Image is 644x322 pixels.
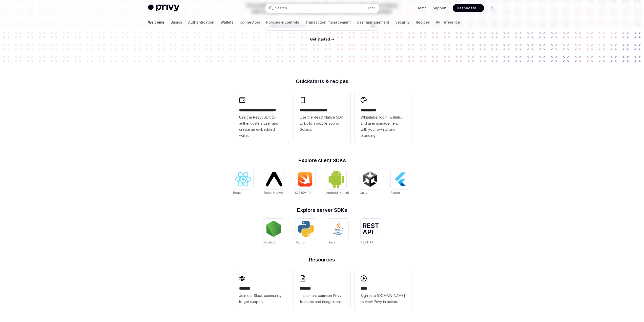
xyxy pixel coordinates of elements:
[436,16,460,28] a: API reference
[300,114,344,132] span: Use the React Native SDK to build a mobile app on Solana.
[298,221,314,237] img: Python
[361,240,374,244] span: REST API
[310,37,330,42] a: Get started
[188,16,214,28] a: Authentication
[233,191,242,195] span: React
[233,270,290,310] a: **** **Join our Slack community to get support.
[294,92,350,144] a: **** **** **** ***Use the React Native SDK to build a mobile app on Solana.
[361,114,405,139] span: Whitelabel login, wallets, and user management with your own UI and branding.
[361,219,381,245] a: REST APIREST API
[294,270,350,310] a: **** **Implement common Privy features and integrations.
[457,6,476,11] span: Dashboard
[265,4,379,13] button: Search...CtrlK
[368,6,376,10] span: Ctrl K
[328,169,344,188] img: Android (Kotlin)
[240,16,260,28] a: Connectors
[266,16,299,28] a: Policies & controls
[328,240,335,244] span: Java
[391,191,400,195] span: Flutter
[275,5,289,11] div: Search...
[233,169,253,195] a: ReactReact
[355,270,411,310] a: ****Sign in to [DOMAIN_NAME] to view Privy in action.
[326,169,349,195] a: Android (Kotlin)Android (Kotlin)
[263,219,284,245] a: NodeJSNodeJS
[361,293,405,305] span: Sign in to [DOMAIN_NAME] to view Privy in action.
[305,16,351,28] a: Transaction management
[297,172,313,187] img: iOS (Swift)
[233,79,411,84] h2: Quickstarts & recipes
[148,16,164,28] a: Welcome
[362,171,378,187] img: Unity
[393,171,409,187] img: Flutter
[363,223,379,234] img: REST API
[328,219,348,245] a: JavaJava
[239,293,284,305] span: Join our Slack community to get support.
[355,92,411,144] a: **** *****Whitelabel login, wallets, and user management with your own UI and branding.
[391,169,411,195] a: FlutterFlutter
[296,240,306,244] span: Python
[357,16,389,28] a: User management
[233,207,411,213] h2: Explore server SDKs
[326,191,349,195] span: Android (Kotlin)
[295,169,315,195] a: iOS (Swift)iOS (Swift)
[220,16,234,28] a: Wallets
[300,293,344,305] span: Implement common Privy features and integrations.
[453,4,484,12] a: Dashboard
[265,221,282,237] img: NodeJS
[417,6,427,11] a: Demo
[148,5,179,12] img: light logo
[233,158,411,163] h2: Explore client SDKs
[235,172,251,186] img: React
[295,191,311,195] span: iOS (Swift)
[433,6,447,11] a: Support
[239,114,284,139] span: Use the React SDK to authenticate a user and create an embedded wallet.
[264,169,284,195] a: React NativeReact Native
[360,169,380,195] a: UnityUnity
[296,219,316,245] a: PythonPython
[266,172,282,186] img: React Native
[264,191,283,195] span: React Native
[171,16,182,28] a: Basics
[233,257,411,262] h2: Resources
[395,16,410,28] a: Security
[488,4,496,12] button: Toggle dark mode
[416,16,430,28] a: Recipes
[263,240,276,244] span: NodeJS
[330,221,346,237] img: Java
[360,191,367,195] span: Unity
